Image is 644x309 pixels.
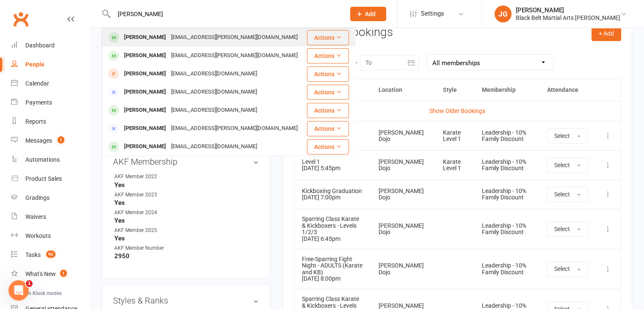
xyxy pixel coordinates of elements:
a: People [11,55,89,74]
button: Actions [307,103,349,118]
button: Actions [307,66,349,82]
span: Select [554,226,570,232]
div: [PERSON_NAME] [122,104,169,116]
span: 92 [46,251,55,258]
span: Select [554,191,570,198]
div: [EMAIL_ADDRESS][DOMAIN_NAME] [169,104,260,116]
td: [DATE] 7:00pm [294,179,371,209]
div: [PERSON_NAME] [122,50,169,62]
div: Leadership - 10% Family Discount [482,159,532,172]
div: Dashboard [25,42,55,49]
div: Karate Level 1 [443,130,467,143]
button: Select [547,157,588,173]
h3: AKF Membership [113,157,259,166]
div: [PERSON_NAME] [122,31,169,44]
div: Reports [25,118,46,125]
div: [PERSON_NAME] Dojo [379,159,428,172]
a: Gradings [11,188,89,207]
div: [EMAIL_ADDRESS][DOMAIN_NAME] [169,68,260,80]
button: Actions [307,121,349,136]
button: Actions [307,48,349,63]
div: Automations [25,156,60,163]
div: AKF Member 2024 [114,209,184,217]
span: Add [365,11,376,17]
div: Level 1 [302,159,363,165]
th: Style [435,79,474,101]
div: [PERSON_NAME] Dojo [379,188,428,201]
div: Leadership - 10% Family Discount [482,223,532,236]
th: Membership [474,79,539,101]
div: [PERSON_NAME] [122,141,169,153]
div: [EMAIL_ADDRESS][PERSON_NAME][DOMAIN_NAME] [169,50,300,62]
div: Waivers [25,213,46,220]
div: [EMAIL_ADDRESS][DOMAIN_NAME] [169,141,260,153]
div: Leadership - 10% Family Discount [482,262,532,276]
div: Calendar [25,80,49,87]
div: Messages [25,137,52,144]
button: Select [547,187,588,202]
a: Messages 1 [11,131,89,150]
a: Reports [11,112,89,131]
div: Leadership - 10% Family Discount [482,188,532,201]
div: People [25,61,44,68]
a: What's New1 [11,265,89,284]
th: Attendance [539,79,595,101]
div: Gradings [25,194,50,201]
button: Select [547,221,588,237]
a: Show Older Bookings [429,108,485,114]
input: Search... [111,8,339,20]
div: [PERSON_NAME] Dojo [379,223,428,236]
div: [EMAIL_ADDRESS][PERSON_NAME][DOMAIN_NAME] [169,31,300,44]
button: Actions [307,30,349,45]
div: [PERSON_NAME] [122,122,169,135]
div: AKF Member 2023 [114,191,184,199]
div: Tasks [25,251,41,258]
strong: 2950 [114,252,259,260]
strong: Yes [114,217,259,224]
div: JG [495,6,511,22]
button: Actions [307,139,349,154]
div: Black Belt Martial Arts [PERSON_NAME] [516,14,620,22]
td: [DATE] 6:45pm [294,209,371,249]
a: Product Sales [11,169,89,188]
div: AKF Member 2022 [114,173,184,181]
div: Karate Level 1 [443,159,467,172]
button: Add [350,7,386,21]
button: Select [547,262,588,277]
div: AKF Member Number [114,244,184,252]
div: Free-Sparring Fight Night - ADULTS (Karate and KB) [302,256,363,276]
span: Select [554,132,570,139]
a: Payments [11,93,89,112]
td: [DATE] 5:45pm [294,150,371,179]
div: Payments [25,99,52,106]
div: [EMAIL_ADDRESS][PERSON_NAME][DOMAIN_NAME] [169,122,300,135]
span: 1 [60,270,67,277]
a: Automations [11,150,89,169]
div: [PERSON_NAME] [122,86,169,98]
a: Clubworx [10,8,31,30]
strong: Yes [114,199,259,207]
div: Sparring Class Karate & Kickboxers - Levels 1/2/3 [302,216,363,235]
div: [EMAIL_ADDRESS][DOMAIN_NAME] [169,86,260,98]
span: Select [554,162,570,168]
strong: Yes [114,235,259,242]
th: Location [371,79,435,101]
div: What's New [25,270,56,277]
a: Dashboard [11,36,89,55]
button: + Add [591,26,621,41]
a: Waivers [11,207,89,226]
div: [PERSON_NAME] Dojo [379,262,428,276]
button: Select [547,128,588,143]
div: [PERSON_NAME] Dojo [379,130,428,143]
div: [PERSON_NAME] [122,68,169,80]
h3: Classes / Bookings [294,26,621,39]
span: 1 [58,136,64,143]
div: Leadership - 10% Family Discount [482,130,532,143]
td: [DATE] 8:00pm [294,249,371,289]
div: Product Sales [25,175,62,182]
div: [PERSON_NAME] [516,6,620,14]
div: AKF Member 2025 [114,226,184,235]
div: Kickboxing Graduation [302,188,363,194]
a: Tasks 92 [11,246,89,265]
div: Workouts [25,232,51,239]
